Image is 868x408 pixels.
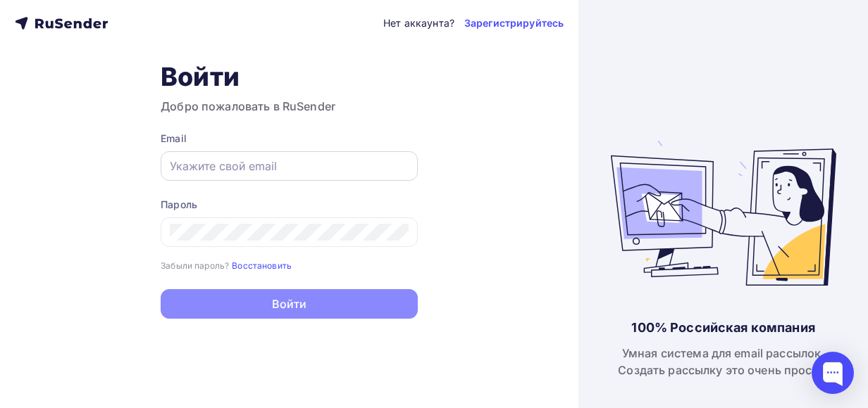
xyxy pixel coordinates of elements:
[161,289,418,319] button: Войти
[161,260,229,271] small: Забыли пароль?
[464,16,564,30] a: Зарегистрируйтесь
[631,319,814,336] div: 100% Российская компания
[232,259,292,271] a: Восстановить
[232,260,292,271] small: Восстановить
[161,198,418,212] div: Пароль
[383,16,454,30] div: Нет аккаунта?
[161,98,418,115] h3: Добро пожаловать в RuSender
[170,158,409,174] input: Укажите свой email
[161,61,418,92] h1: Войти
[618,345,829,378] div: Умная система для email рассылок. Создать рассылку это очень просто!
[161,132,418,146] div: Email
